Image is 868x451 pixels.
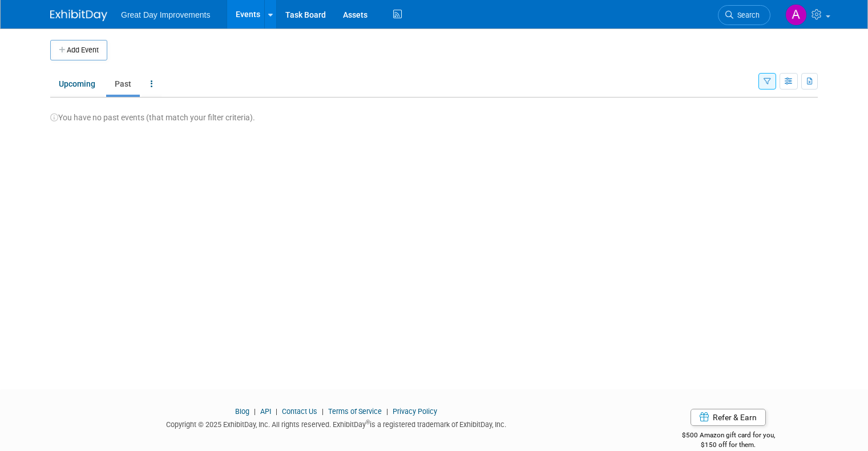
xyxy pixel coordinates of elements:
[50,10,107,21] img: ExhibitDay
[106,73,140,95] a: Past
[273,407,280,416] span: |
[328,407,382,416] a: Terms of Service
[319,407,326,416] span: |
[366,419,370,425] sup: ®
[639,440,818,450] div: $150 off for them.
[121,10,210,19] span: Great Day Improvements
[251,407,259,416] span: |
[733,11,760,19] span: Search
[50,73,104,95] a: Upcoming
[393,407,437,416] a: Privacy Policy
[718,5,770,25] a: Search
[50,40,107,60] button: Add Event
[785,4,807,26] img: Alexis Carrero
[639,423,818,449] div: $500 Amazon gift card for you,
[282,407,317,416] a: Contact Us
[50,417,621,430] div: Copyright © 2025 ExhibitDay, Inc. All rights reserved. ExhibitDay is a registered trademark of Ex...
[235,407,249,416] a: Blog
[50,113,255,122] span: You have no past events (that match your filter criteria).
[691,409,766,426] a: Refer & Earn
[260,407,271,416] a: API
[383,407,391,416] span: |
